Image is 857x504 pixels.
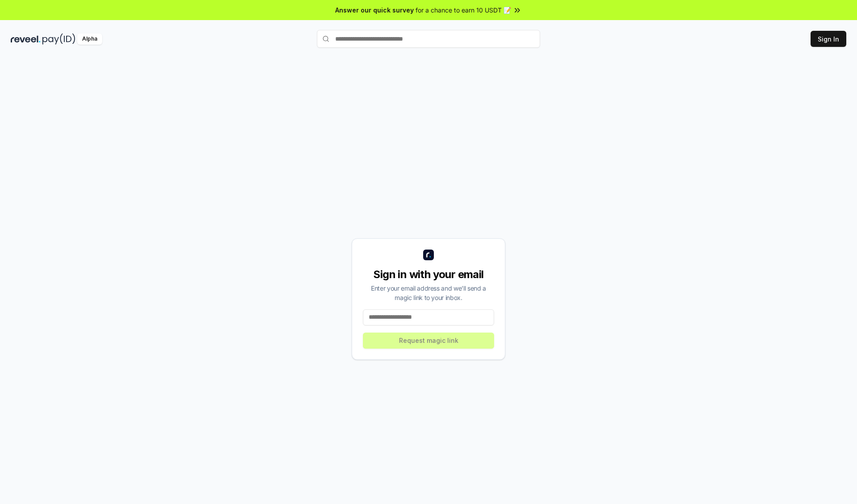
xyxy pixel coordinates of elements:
div: Enter your email address and we’ll send a magic link to your inbox. [363,283,494,302]
img: reveel_dark [11,33,41,45]
div: Sign in with your email [363,267,494,282]
img: logo_small [423,250,434,260]
span: Answer our quick survey [335,5,414,15]
div: Alpha [77,33,102,45]
button: Sign In [811,31,846,47]
img: pay_id [42,33,75,45]
span: for a chance to earn 10 USDT 📝 [416,5,511,15]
